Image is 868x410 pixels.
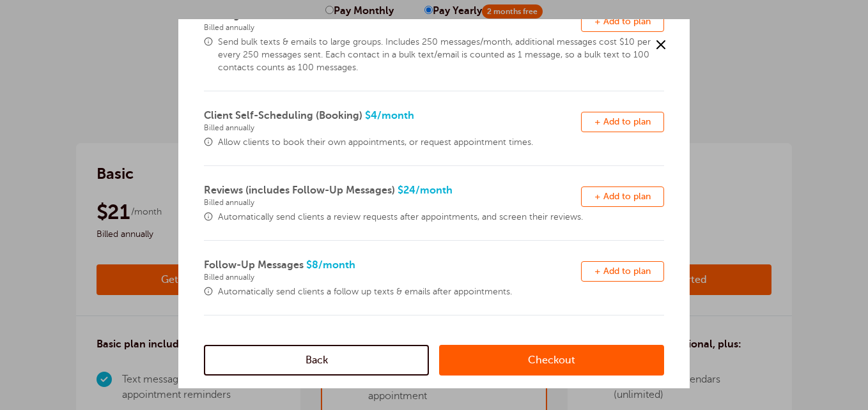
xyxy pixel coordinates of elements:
[218,136,664,149] span: Allow clients to book their own appointments, or request appointment times.
[204,185,395,196] span: Reviews (includes Follow-Up Messages)
[204,273,581,282] span: Billed annually
[204,259,304,271] span: Follow-Up Messages
[218,211,664,224] span: Automatically send clients a review requests after appointments, and screen their reviews.
[395,10,432,21] span: /month
[204,198,581,207] span: Billed annually
[204,110,581,132] span: $4
[581,186,664,207] button: + Add to plan
[218,285,664,298] span: Automatically send clients a follow up texts & emails after appointments.
[377,110,414,121] span: /month
[594,266,651,276] span: + Add to plan
[218,36,664,74] span: Send bulk texts & emails to large groups. Includes 250 messages/month, additional messages cost $...
[581,261,664,282] button: + Add to plan
[204,110,362,121] span: Client Self-Scheduling (Booking)
[204,123,581,132] span: Billed annually
[204,10,581,32] span: $4
[204,23,581,32] span: Billed annually
[415,185,453,196] span: /month
[204,345,429,376] a: Back
[581,112,664,132] button: + Add to plan
[594,117,651,126] span: + Add to plan
[439,345,664,376] a: Checkout
[594,192,651,201] span: + Add to plan
[204,10,380,21] span: Message Blasts - Mass Texts & Emails
[594,17,651,26] span: + Add to plan
[318,259,355,271] span: /month
[581,11,664,32] button: + Add to plan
